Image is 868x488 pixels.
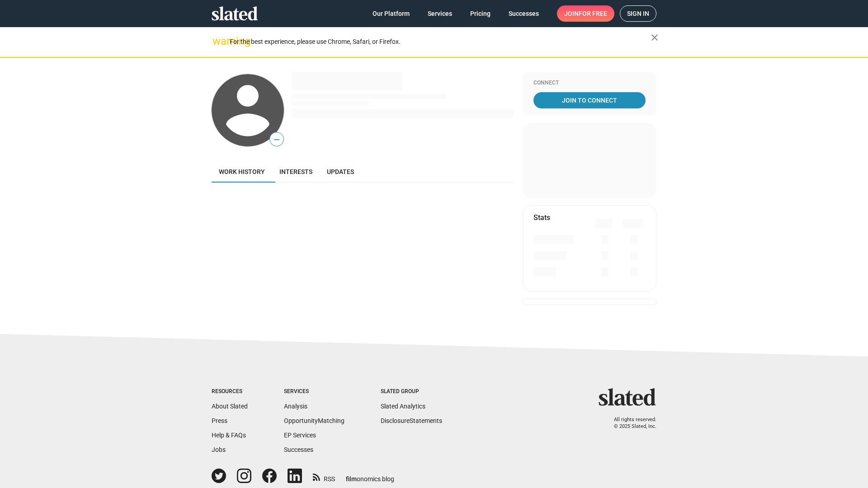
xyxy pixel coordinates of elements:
span: Successes [509,5,539,22]
a: filmonomics blog [346,468,394,483]
a: Analysis [284,403,307,410]
a: Sign in [620,5,656,22]
div: Services [284,388,344,395]
a: OpportunityMatching [284,417,344,424]
a: Joinfor free [557,5,614,22]
a: Successes [501,5,546,22]
a: About Slated [212,403,248,410]
a: Work history [212,161,272,183]
span: film [346,475,357,483]
a: Interests [272,161,320,183]
div: Resources [212,388,248,395]
mat-card-title: Stats [533,213,550,222]
span: Services [428,5,452,22]
a: RSS [313,469,335,483]
div: Slated Group [381,388,442,395]
span: Pricing [470,5,491,22]
a: DisclosureStatements [381,417,442,424]
span: Updates [327,168,354,175]
div: For the best experience, please use Chrome, Safari, or Firefox. [230,36,651,48]
mat-icon: close [649,32,660,43]
a: EP Services [284,432,316,439]
div: Connect [533,80,646,87]
mat-icon: warning [212,36,223,47]
span: Interests [279,168,312,175]
span: Our Platform [373,5,410,22]
a: Slated Analytics [381,403,425,410]
a: Services [420,5,459,22]
a: Our Platform [365,5,417,22]
a: Updates [320,161,361,183]
span: Join [564,5,607,22]
a: Successes [284,446,313,453]
a: Jobs [212,446,226,453]
span: for free [579,5,607,22]
a: Help & FAQs [212,432,246,439]
span: Sign in [627,6,649,21]
span: — [270,134,283,145]
a: Pricing [463,5,498,22]
span: Work history [219,168,265,175]
a: Press [212,417,227,424]
span: Join To Connect [535,92,644,108]
p: All rights reserved. © 2025 Slated, Inc. [604,417,656,430]
a: Join To Connect [533,92,646,108]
